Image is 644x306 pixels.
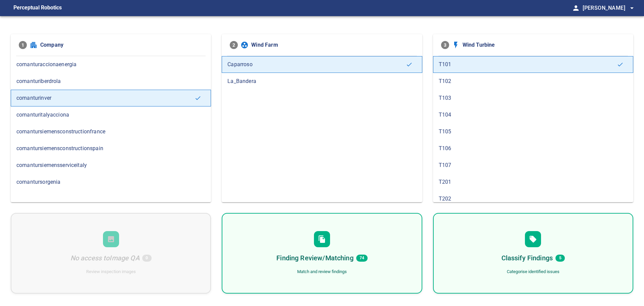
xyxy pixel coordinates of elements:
span: Wind Farm [251,41,414,49]
span: comantursorgenia [16,178,205,186]
div: T103 [433,90,633,106]
span: arrow_drop_down [628,4,636,12]
h6: Finding Review/Matching [276,253,353,263]
div: T105 [433,123,633,140]
div: La_Bandera [222,73,422,90]
div: T202 [433,190,633,207]
span: 1 [19,41,27,49]
div: T107 [433,157,633,174]
span: Company [40,41,203,49]
span: T104 [439,111,628,119]
span: comanturaccionaenergia [16,60,205,69]
span: T102 [439,77,628,85]
span: T105 [439,128,628,136]
div: comanturiberdrola [11,73,211,90]
div: Caparroso [222,56,422,73]
span: comanturiberdrola [16,77,205,85]
div: comantursiemensserviceitaly [11,157,211,174]
span: Wind Turbine [463,41,625,49]
div: comantursiemensconstructionspain [11,140,211,157]
div: T102 [433,73,633,90]
span: comanturinver [16,94,195,102]
div: comantursorgenia [11,174,211,190]
figcaption: Perceptual Robotics [13,3,62,13]
span: 74 [356,255,368,262]
span: T106 [439,144,628,152]
div: comanturinver [11,90,211,106]
div: comantursiemensconstructionfrance [11,123,211,140]
button: [PERSON_NAME] [580,1,636,15]
h6: Classify Findings [501,253,553,263]
span: T201 [439,178,628,186]
span: T101 [439,60,617,69]
span: 2 [230,41,238,49]
span: 5 [555,255,565,262]
div: Categorise identified issues [507,269,559,275]
div: Finding Review/Matching74Match and review findings [222,213,422,294]
span: [PERSON_NAME] [583,3,636,13]
span: T103 [439,94,628,102]
div: T201 [433,174,633,190]
span: comantursiemensserviceitaly [16,161,205,169]
span: comantursiemensconstructionfrance [16,128,205,136]
span: comantursiemensconstructionspain [16,144,205,152]
div: T106 [433,140,633,157]
span: T107 [439,161,628,169]
span: comanturitalyacciona [16,111,205,119]
span: La_Bandera [227,77,416,85]
div: T104 [433,106,633,123]
span: 3 [441,41,449,49]
span: T202 [439,195,628,203]
div: Classify Findings5Categorise identified issues [433,213,633,294]
span: Caparroso [227,60,406,69]
div: comanturitalyacciona [11,106,211,123]
span: person [572,4,580,12]
div: T101 [433,56,633,73]
div: Match and review findings [297,269,347,275]
div: comanturaccionaenergia [11,56,211,73]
